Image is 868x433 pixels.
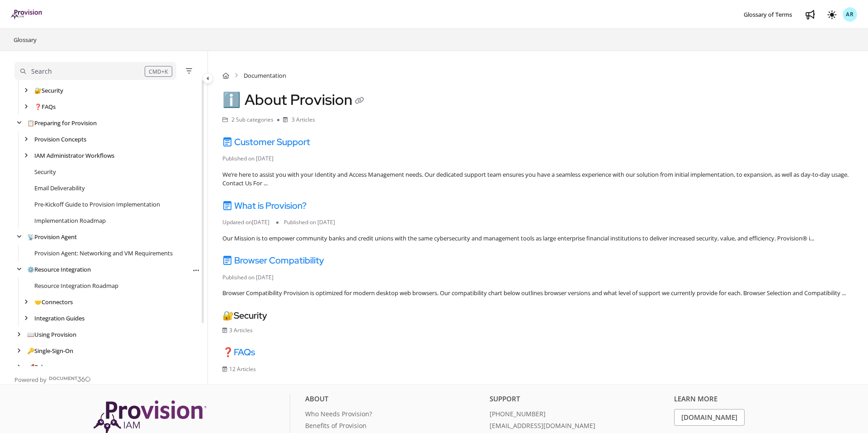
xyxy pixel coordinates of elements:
div: arrow [14,119,24,127]
a: Customer Support [222,136,310,148]
li: 12 Articles [222,365,263,373]
a: Using Provision [27,330,76,339]
a: Project logo [11,9,43,20]
button: AR [843,7,857,22]
div: Search [31,66,52,76]
li: 3 Articles [222,326,259,334]
h1: About Provision [222,91,367,108]
div: arrow [22,298,31,306]
li: Published on [DATE] [222,273,280,282]
button: Copy link of About Provision [352,94,367,108]
div: Support [490,394,667,409]
div: arrow [14,330,24,339]
span: Security [222,309,854,322]
a: Whats new [803,7,817,22]
div: Browser Compatibility Provision is optimized for modern desktop web browsers. Our compatibility c... [222,289,854,298]
div: arrow [22,314,31,323]
button: Category toggle [203,73,213,84]
span: 🔐 [222,310,234,321]
a: Powered by Document360 - opens in a new tab [14,373,91,384]
div: arrow [14,347,24,355]
a: Releases [27,362,57,372]
a: Glossary [13,34,38,45]
a: FAQs [34,102,56,111]
span: ⚙️ [27,265,34,273]
span: 🔑 [27,347,34,355]
li: Updated on [DATE] [222,218,276,226]
div: About [305,394,483,409]
div: arrow [22,103,31,111]
a: Connectors [34,297,73,306]
img: brand logo [11,9,43,19]
div: arrow [22,151,31,160]
span: Powered by [14,375,47,384]
a: Resource Integration [27,265,91,274]
a: What is Provision? [222,200,307,212]
div: arrow [22,135,31,144]
a: Who Needs Provision? [305,409,483,421]
li: 3 Articles [277,116,315,124]
span: 📡 [27,233,34,241]
div: We’re here to assist you with your Identity and Access Management needs. Our dedicated support te... [222,170,854,188]
a: Email Deliverability [34,184,85,193]
span: ❓ [34,103,42,111]
span: ℹ️ [222,90,241,109]
a: Browser Compatibility [222,254,324,266]
a: [EMAIL_ADDRESS][DOMAIN_NAME] [490,421,667,433]
span: 🚀 [27,363,34,371]
li: 2 Sub categories [222,116,277,124]
div: arrow [14,233,24,241]
a: Security [34,86,63,95]
a: [PHONE_NUMBER] [490,409,667,421]
a: Resource Integration Roadmap [34,281,118,290]
button: Filter [184,66,194,76]
div: arrow [14,363,24,372]
div: Our Mission is to empower community banks and credit unions with the same cybersecurity and manag... [222,234,854,243]
button: Article more options [191,265,200,274]
a: Provision Concepts [34,135,86,144]
a: Security [34,167,56,176]
a: Benefits of Provision [305,421,483,433]
button: Search [14,62,176,80]
button: Theme options [825,7,839,22]
div: More options [191,264,200,274]
li: Published on [DATE] [222,155,280,163]
a: Home [222,71,229,80]
li: Published on [DATE] [276,218,342,226]
a: Implementation Roadmap [34,216,106,225]
span: 🤝 [34,298,42,306]
a: Single-Sign-On [27,346,73,355]
div: Learn More [674,394,852,409]
span: Documentation [244,71,286,80]
span: Glossary of Terms [744,10,792,19]
img: Document360 [49,377,91,382]
span: 📖 [27,330,34,339]
a: ❓FAQs [222,346,255,358]
a: Provision Agent [27,232,77,241]
a: Provision Agent: Networking and VM Requirements [34,249,173,258]
a: IAM Administrator Workflows [34,151,114,160]
span: 📋 [27,119,34,127]
a: Pre-Kickoff Guide to Provision Implementation [34,200,160,209]
span: 🔐 [34,86,42,94]
div: CMD+K [145,66,172,77]
div: arrow [14,265,24,274]
a: Preparing for Provision [27,118,97,127]
a: Integration Guides [34,314,85,323]
a: [DOMAIN_NAME] [674,409,745,426]
div: arrow [22,86,31,95]
span: ❓ [222,346,234,358]
span: AR [846,10,854,19]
